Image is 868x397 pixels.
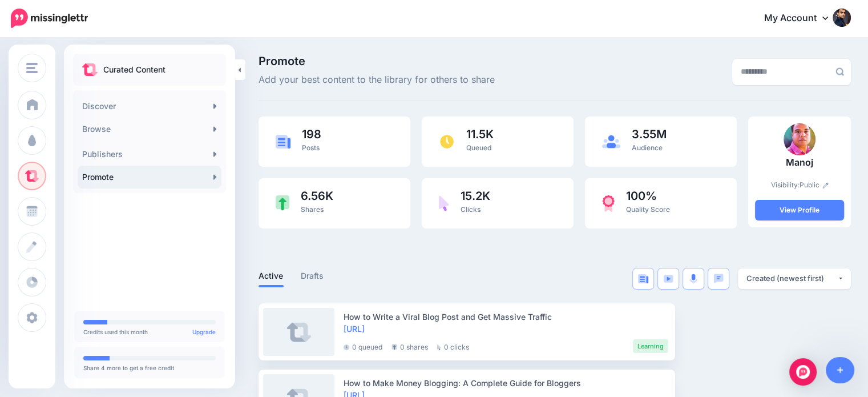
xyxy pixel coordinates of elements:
[461,190,490,202] span: 15.2K
[18,30,27,39] img: website_grey.svg
[259,73,495,87] span: Add your best content to the library for others to share
[302,143,320,152] span: Posts
[32,18,56,27] div: v 4.0.25
[31,66,40,75] img: tab_domain_overview_orange.svg
[789,358,817,386] div: Open Intercom Messenger
[602,195,615,212] img: prize-red.png
[632,143,663,152] span: Audience
[78,166,221,189] a: Promote
[259,55,495,67] span: Promote
[713,274,724,283] img: chat-square-blue.png
[344,339,382,353] li: 0 queued
[301,205,324,214] span: Shares
[466,129,494,140] span: 11.5K
[835,67,844,76] img: search-grey-6.png
[43,67,102,75] div: Domain Overview
[11,9,88,28] img: Missinglettr
[259,269,284,283] a: Active
[26,63,38,73] img: menu.png
[30,30,126,39] div: Domain: [DOMAIN_NAME]
[755,155,844,170] p: Manoj
[753,5,851,33] a: My Account
[466,143,491,152] span: Queued
[663,275,673,283] img: video-blue.png
[633,339,668,353] li: Learning
[344,344,349,350] img: clock-grey-darker.png
[784,123,815,155] img: Q4V7QUO4NL7KLF7ETPAEVJZD8V2L8K9O_thumb.jpg
[78,95,221,118] a: Discover
[82,63,98,76] img: curate.png
[344,311,668,323] div: How to Write a Viral Blog Post and Get Massive Traffic
[103,63,165,77] p: Curated Content
[391,344,397,350] img: share-grey.png
[755,179,844,191] p: Visibility:
[689,274,697,284] img: microphone.png
[632,129,667,140] span: 3.55M
[738,268,851,289] button: Created (newest first)
[755,200,844,220] a: View Profile
[626,190,670,202] span: 100%
[391,339,428,353] li: 0 shares
[114,66,123,75] img: tab_keywords_by_traffic_grey.svg
[78,143,221,166] a: Publishers
[344,324,365,334] a: [URL]
[18,18,27,27] img: logo_orange.svg
[437,344,441,350] img: pointer-grey.png
[800,181,829,189] a: Public
[276,195,289,211] img: share-green.png
[461,205,481,214] span: Clicks
[602,135,620,149] img: users-blue.png
[626,205,670,214] span: Quality Score
[344,377,668,389] div: How to Make Money Blogging: A Complete Guide for Bloggers
[301,269,324,283] a: Drafts
[301,190,333,202] span: 6.56K
[302,129,321,140] span: 198
[78,118,221,141] a: Browse
[276,135,290,148] img: article-blue.png
[638,274,648,283] img: article-blue.png
[439,195,449,211] img: pointer-purple.png
[437,339,469,353] li: 0 clicks
[746,273,837,284] div: Created (newest first)
[126,67,192,75] div: Keywords by Traffic
[439,134,455,150] img: clock.png
[822,182,829,189] img: pencil.png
